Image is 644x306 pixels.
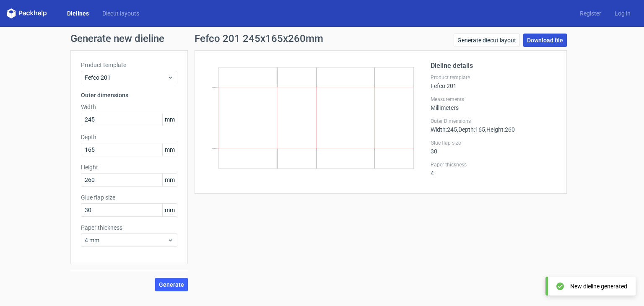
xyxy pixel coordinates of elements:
[454,34,520,47] a: Generate diecut layout
[81,163,177,171] label: Height
[81,133,177,141] label: Depth
[81,91,177,99] h3: Outer dimensions
[81,223,177,232] label: Paper thickness
[96,9,146,18] a: Diecut layouts
[431,140,556,155] div: 30
[81,193,177,202] label: Glue flap size
[70,34,574,44] h1: Generate new dieline
[431,96,556,103] label: Measurements
[570,282,627,290] div: New dieline generated
[81,103,177,111] label: Width
[162,174,177,186] span: mm
[431,118,556,124] label: Outer Dimensions
[457,126,485,133] span: , Depth : 165
[431,161,556,176] div: 4
[431,161,556,168] label: Paper thickness
[431,74,556,89] div: Fefco 201
[162,113,177,126] span: mm
[195,34,323,44] h1: Fefco 201 245x165x260mm
[431,140,556,146] label: Glue flap size
[85,236,167,244] span: 4 mm
[162,143,177,156] span: mm
[431,74,556,81] label: Product template
[431,61,556,71] h2: Dieline details
[523,34,567,47] a: Download file
[485,126,515,133] span: , Height : 260
[60,9,96,18] a: Dielines
[573,9,608,18] a: Register
[159,282,184,288] span: Generate
[608,9,637,18] a: Log in
[162,204,177,216] span: mm
[155,278,188,291] button: Generate
[431,96,556,111] div: Millimeters
[81,61,177,69] label: Product template
[431,126,457,133] span: Width : 245
[85,73,167,82] span: Fefco 201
